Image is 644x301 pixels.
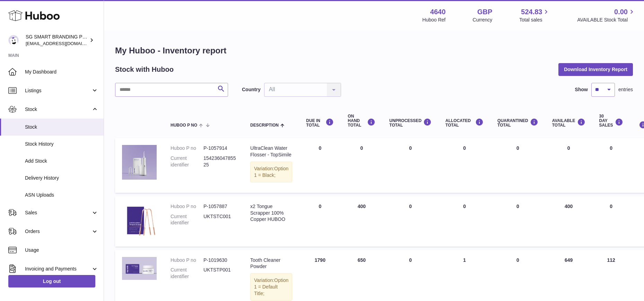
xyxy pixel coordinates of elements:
td: 0 [341,138,382,193]
td: 0 [438,138,490,193]
td: 0 [299,196,341,247]
dd: P-1057887 [203,203,236,210]
td: 0 [545,138,592,193]
a: 524.83 Total sales [519,7,550,23]
td: 0 [382,138,438,193]
img: product image [122,145,157,180]
div: 30 DAY SALES [599,114,623,128]
div: ALLOCATED Total [445,118,484,128]
span: 0 [516,204,519,209]
img: uktopsmileshipping@gmail.com [8,35,19,45]
div: Variation: [250,273,292,301]
div: SG SMART BRANDING PTE. LTD. [26,34,88,47]
span: Usage [25,247,98,253]
dd: P-1057914 [203,145,236,152]
span: Option 1 = Default Title; [254,277,288,296]
td: 0 [438,196,490,247]
h2: Stock with Huboo [115,65,174,74]
dd: UKTSTC001 [203,213,236,226]
div: Huboo Ref [423,17,446,23]
dt: Huboo P no [171,257,203,264]
button: Download Inventory Report [558,63,633,76]
dt: Huboo P no [171,145,203,152]
span: My Dashboard [25,69,98,75]
img: product image [122,203,157,238]
div: AVAILABLE Total [552,118,585,128]
div: QUARANTINED Total [497,118,538,128]
a: 0.00 AVAILABLE Stock Total [577,7,636,23]
td: 400 [545,196,592,247]
span: 0 [516,257,519,263]
div: Currency [473,17,493,23]
span: 524.83 [521,7,542,17]
div: Tooth Cleaner Powder [250,257,292,270]
a: Log out [8,275,95,287]
img: product image [122,257,157,280]
dt: Huboo P no [171,203,203,210]
td: 0 [592,138,630,193]
span: [EMAIL_ADDRESS][DOMAIN_NAME] [26,41,102,46]
td: 0 [382,196,438,247]
div: x2 Tongue Scrapper 100% Copper HUBOO [250,203,292,223]
div: ON HAND Total [348,114,375,128]
dt: Current identifier [171,267,203,280]
dt: Current identifier [171,213,203,226]
span: entries [618,86,633,93]
span: Stock History [25,141,98,147]
dd: P-1019630 [203,257,236,264]
div: DUE IN TOTAL [306,118,334,128]
span: Invoicing and Payments [25,266,91,272]
span: 0 [516,145,519,151]
dd: 15423604785525 [203,155,236,168]
h1: My Huboo - Inventory report [115,45,633,56]
span: Sales [25,209,91,216]
span: Description [250,123,279,128]
td: 0 [592,196,630,247]
span: Orders [25,228,91,235]
span: Delivery History [25,175,98,181]
strong: 4640 [430,7,446,17]
div: Variation: [250,162,292,182]
label: Show [575,86,588,93]
dt: Current identifier [171,155,203,168]
label: Country [242,86,261,93]
span: ASN Uploads [25,192,98,198]
span: AVAILABLE Stock Total [577,17,636,23]
div: UNPROCESSED Total [389,118,432,128]
span: Huboo P no [171,123,197,128]
span: Option 1 = Black; [254,166,288,178]
span: Add Stock [25,158,98,164]
span: Stock [25,124,98,130]
span: Stock [25,106,91,113]
span: Listings [25,87,91,94]
span: Total sales [519,17,550,23]
span: 0.00 [614,7,628,17]
td: 400 [341,196,382,247]
dd: UKTSTP001 [203,267,236,280]
strong: GBP [477,7,492,17]
div: UltraClean Water Flosser - TopSimile [250,145,292,158]
td: 0 [299,138,341,193]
